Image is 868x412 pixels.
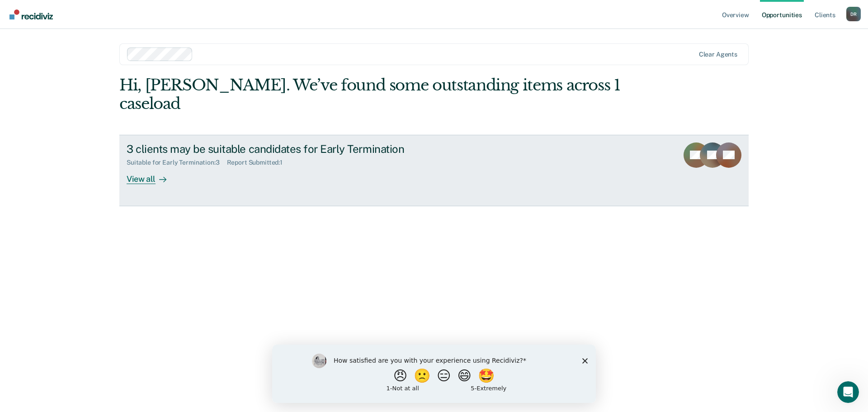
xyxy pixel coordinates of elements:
[846,7,861,21] button: Profile dropdown button
[837,381,859,403] iframe: Intercom live chat
[227,159,290,166] div: Report Submitted : 1
[119,135,749,206] a: 3 clients may be suitable candidates for Early TerminationSuitable for Early Termination:3Report ...
[272,345,596,403] iframe: Survey by Kim from Recidiviz
[9,9,53,19] img: Recidiviz
[127,159,227,166] div: Suitable for Early Termination : 3
[119,76,623,113] div: Hi, [PERSON_NAME]. We’ve found some outstanding items across 1 caseload
[846,7,861,21] div: D R
[699,51,737,58] div: Clear agents
[127,166,177,184] div: View all
[127,142,444,156] div: 3 clients may be suitable candidates for Early Termination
